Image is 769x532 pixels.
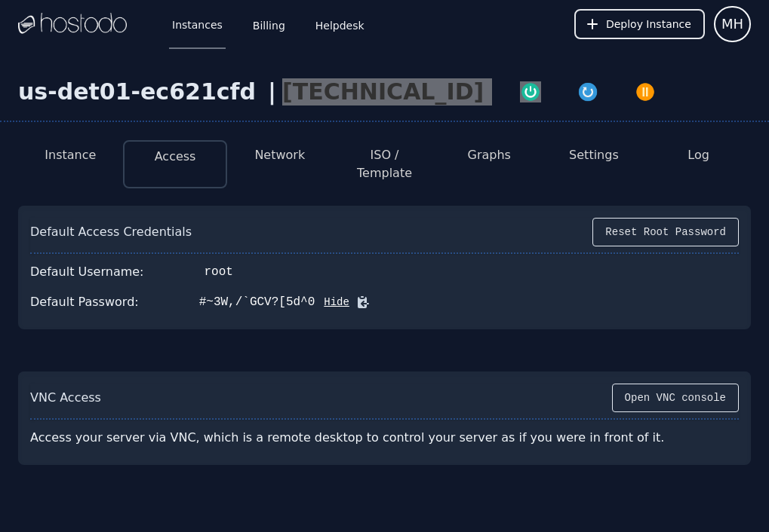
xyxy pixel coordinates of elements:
img: Restart [577,81,598,102]
div: #~3W,/`GCV?[5d^0 [199,293,315,311]
div: | [262,78,282,109]
div: Default Access Credentials [30,223,192,241]
img: Power On [520,81,541,102]
div: root [205,263,233,281]
div: VNC Access [30,389,101,407]
span: MH [721,14,743,35]
div: Default Username: [30,263,144,281]
img: Logo [18,13,127,35]
button: Open VNC console [612,384,739,412]
button: Reset Root Password [592,218,739,246]
button: Instance [45,146,96,164]
div: Default Password: [30,293,139,311]
button: Log [687,146,709,164]
button: Settings [569,146,619,164]
button: Power Off [617,78,674,109]
div: [TECHNICAL_ID] [282,78,484,109]
img: Power Off [635,81,656,102]
button: Power On [502,78,559,109]
button: Network [254,146,305,164]
span: Deploy Instance [606,17,691,32]
div: Access your server via VNC, which is a remote desktop to control your server as if you were in fr... [30,423,706,453]
button: Graphs [467,146,510,164]
button: ISO / Template [344,146,425,182]
button: Deploy Instance [574,9,705,39]
button: Access [155,148,196,166]
button: Restart [559,78,617,109]
div: us-det01-ec621cfd [18,78,262,109]
button: Hide [315,295,349,310]
button: User menu [714,6,751,42]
